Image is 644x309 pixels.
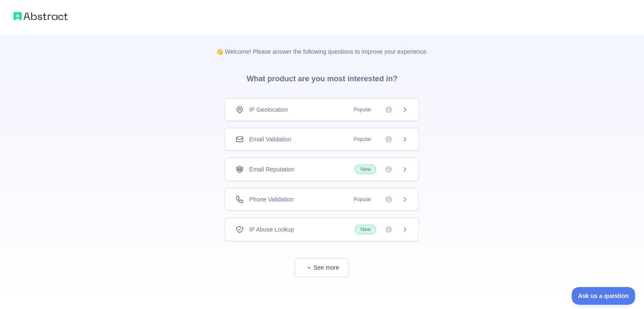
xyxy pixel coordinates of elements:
span: IP Abuse Lookup [249,225,294,234]
span: Popular [348,135,376,143]
span: New [355,225,376,234]
iframe: Toggle Customer Support [572,287,636,305]
h3: What product are you most interested in? [233,56,411,98]
span: Email Reputation [249,165,294,174]
span: New [355,165,376,174]
img: Abstract logo [14,10,68,22]
span: IP Geolocation [249,105,288,114]
span: Email Validation [249,135,291,143]
button: See more [295,258,349,277]
span: Phone Validation [249,195,293,204]
p: 👋 Welcome! Please answer the following questions to improve your experience. [202,34,442,56]
span: Popular [348,195,376,204]
span: Popular [348,105,376,114]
